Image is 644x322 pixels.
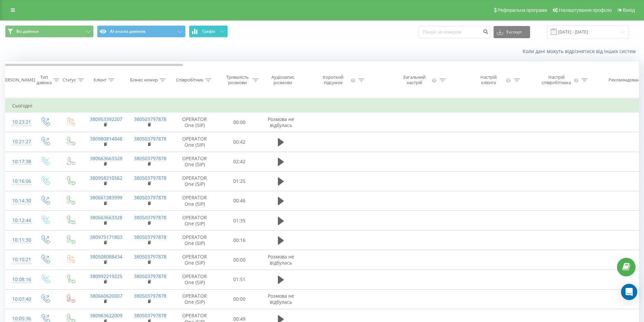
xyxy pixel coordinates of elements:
div: Аудіозапис розмови [266,74,299,86]
a: 380503797878 [134,234,166,240]
div: Тривалість розмови [224,74,251,86]
a: 380992219225 [90,273,122,279]
div: Тип дзвінка [37,74,52,86]
td: OPERATOR One (SIP) [171,171,218,191]
td: OPERATOR One (SIP) [171,152,218,171]
div: [PERSON_NAME] [1,77,35,83]
a: 380958210562 [90,175,122,181]
div: 10:21:27 [12,135,26,148]
div: Загальний настрій [398,74,431,86]
td: 02:42 [218,152,261,171]
a: 380503797878 [134,273,166,279]
span: Всі дзвінки [16,29,39,34]
td: 01:35 [218,211,261,230]
div: Настрій співробітника [540,74,573,86]
td: 00:42 [218,132,261,152]
input: Пошук за номером [419,26,490,38]
a: 380503797878 [134,116,166,122]
a: 380503797878 [134,214,166,221]
a: 380503797878 [134,135,166,142]
div: 10:16:06 [12,175,26,188]
td: OPERATOR One (SIP) [171,211,218,230]
td: 00:00 [218,289,261,309]
td: OPERATOR One (SIP) [171,270,218,289]
td: OPERATOR One (SIP) [171,113,218,132]
div: Бізнес номер [130,77,158,83]
a: 380963622009 [90,312,122,319]
div: 10:23:21 [12,116,26,129]
div: Настрій клієнта [473,74,504,86]
span: Налаштування профілю [559,7,612,13]
span: Реферальна програма [498,7,547,13]
td: OPERATOR One (SIP) [171,289,218,309]
div: Короткий підсумок [317,74,350,86]
td: OPERATOR One (SIP) [171,230,218,250]
div: 10:11:30 [12,233,26,247]
td: 00:00 [218,250,261,270]
a: 380508088434 [90,253,122,260]
a: 380503797878 [134,312,166,319]
td: OPERATOR One (SIP) [171,132,218,152]
span: Розмова не відбулась [268,253,294,266]
td: 01:51 [218,270,261,289]
button: Експорт [494,26,530,38]
a: 380503797878 [134,253,166,260]
a: 380980814848 [90,135,122,142]
span: Розмова не відбулась [268,293,294,305]
a: 380663663328 [90,214,122,221]
a: 380503797878 [134,175,166,181]
a: 380975171803 [90,234,122,240]
td: 01:25 [218,171,261,191]
div: 10:14:30 [12,194,26,207]
div: 10:10:21 [12,253,26,266]
td: OPERATOR One (SIP) [171,191,218,210]
a: 380661383999 [90,194,122,201]
div: Статус [63,77,76,83]
div: Клієнт [94,77,106,83]
a: 380503797878 [134,155,166,162]
div: 10:12:44 [12,214,26,227]
a: 380660620007 [90,293,122,299]
button: Всі дзвінки [5,25,94,38]
a: Коли дані можуть відрізнятися вiд інших систем [523,48,639,54]
span: Графік [202,29,215,34]
button: AI-аналіз дзвінків [97,25,186,38]
td: 00:00 [218,113,261,132]
div: Співробітник [176,77,204,83]
div: 10:08:16 [12,273,26,286]
span: Вихід [623,7,635,13]
a: 380953392207 [90,116,122,122]
a: 380503797878 [134,194,166,201]
a: 380503797878 [134,293,166,299]
div: 10:07:40 [12,293,26,306]
button: Графік [189,25,228,38]
td: OPERATOR One (SIP) [171,250,218,270]
td: 00:46 [218,191,261,210]
td: 00:16 [218,230,261,250]
div: 10:17:38 [12,155,26,168]
div: Open Intercom Messenger [621,284,637,300]
a: 380663663328 [90,155,122,162]
span: Розмова не відбулась [268,116,294,128]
